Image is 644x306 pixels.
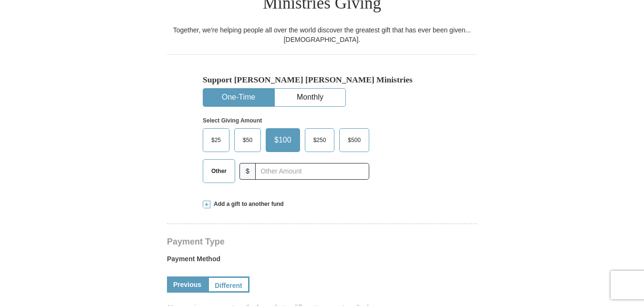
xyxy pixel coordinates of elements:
[208,276,249,293] a: Different
[275,89,345,106] button: Monthly
[207,133,226,147] span: $25
[167,25,477,44] div: Together, we're helping people all over the world discover the greatest gift that has ever been g...
[239,163,256,180] span: $
[210,200,284,208] span: Add a gift to another fund
[255,163,369,180] input: Other Amount
[270,133,296,147] span: $100
[167,238,477,245] h4: Payment Type
[203,117,262,124] strong: Select Giving Amount
[238,133,257,147] span: $50
[203,75,441,85] h5: Support [PERSON_NAME] [PERSON_NAME] Ministries
[309,133,331,147] span: $250
[207,164,231,178] span: Other
[343,133,365,147] span: $500
[167,276,208,293] a: Previous
[203,89,274,106] button: One-Time
[167,254,477,268] label: Payment Method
